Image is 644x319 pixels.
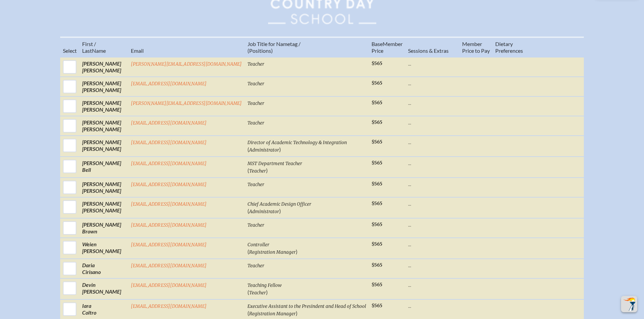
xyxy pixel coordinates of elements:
[372,282,382,288] span: $565
[372,139,382,145] span: $565
[622,297,636,311] img: To the top
[128,37,244,57] th: Email
[372,47,383,54] span: Price
[79,57,128,77] td: [PERSON_NAME] [PERSON_NAME]
[79,77,128,96] td: [PERSON_NAME] [PERSON_NAME]
[408,99,457,106] p: ...
[249,249,296,255] span: Registration Manager
[408,241,457,248] p: ...
[408,139,457,145] p: ...
[131,61,242,67] a: [PERSON_NAME][EMAIL_ADDRESS][DOMAIN_NAME]
[372,222,382,227] span: $565
[79,136,128,157] td: [PERSON_NAME] [PERSON_NAME]
[247,167,249,174] span: (
[131,120,207,126] a: [EMAIL_ADDRESS][DOMAIN_NAME]
[245,37,369,57] th: Job Title for Nametag / (Positions)
[372,181,382,187] span: $565
[247,161,302,166] span: MST Department Teacher
[79,37,128,57] th: Name
[79,197,128,218] td: [PERSON_NAME] [PERSON_NAME]
[131,282,207,288] a: [EMAIL_ADDRESS][DOMAIN_NAME]
[131,263,207,269] a: [EMAIL_ADDRESS][DOMAIN_NAME]
[79,96,128,116] td: [PERSON_NAME] [PERSON_NAME]
[408,80,457,87] p: ...
[131,81,207,87] a: [EMAIL_ADDRESS][DOMAIN_NAME]
[408,221,457,228] p: ...
[369,37,405,57] th: Memb
[296,248,297,255] span: )
[247,81,264,87] span: Teacher
[372,41,383,47] span: Base
[82,41,96,47] span: First /
[79,116,128,136] td: [PERSON_NAME] [PERSON_NAME]
[372,61,382,66] span: $565
[247,289,249,295] span: (
[459,37,493,57] th: Member Price to Pay
[372,160,382,166] span: $565
[247,222,264,228] span: Teacher
[247,100,264,106] span: Teacher
[131,222,207,228] a: [EMAIL_ADDRESS][DOMAIN_NAME]
[247,303,366,309] span: Executive Assistant to the Presindent and Head of School
[247,263,264,269] span: Teacher
[79,238,128,259] td: Weien [PERSON_NAME]
[408,160,457,166] p: ...
[372,303,382,309] span: $565
[131,182,207,187] a: [EMAIL_ADDRESS][DOMAIN_NAME]
[621,296,637,312] button: Scroll Top
[279,208,281,214] span: )
[408,60,457,67] p: ...
[249,290,266,296] span: Teacher
[405,37,459,57] th: Sessions & Extras
[296,310,297,316] span: )
[247,282,282,288] span: Teaching Fellow
[408,302,457,309] p: ...
[249,147,279,153] span: Administrator
[79,178,128,197] td: [PERSON_NAME] [PERSON_NAME]
[131,242,207,248] a: [EMAIL_ADDRESS][DOMAIN_NAME]
[79,278,128,299] td: Devin [PERSON_NAME]
[79,259,128,278] td: Daria Cirisano
[493,37,546,57] th: Diet
[398,41,403,47] span: er
[247,140,347,145] span: Director of Academic Technology & Integration
[408,119,457,126] p: ...
[408,181,457,187] p: ...
[247,310,249,316] span: (
[372,262,382,268] span: $565
[408,262,457,269] p: ...
[247,120,264,126] span: Teacher
[247,208,249,214] span: (
[131,201,207,207] a: [EMAIL_ADDRESS][DOMAIN_NAME]
[63,47,77,54] span: Select
[131,140,207,145] a: [EMAIL_ADDRESS][DOMAIN_NAME]
[247,61,264,67] span: Teacher
[408,200,457,207] p: ...
[372,119,382,125] span: $565
[372,241,382,247] span: $565
[249,311,296,317] span: Registration Manager
[372,80,382,86] span: $565
[82,47,92,54] span: Last
[131,161,207,166] a: [EMAIL_ADDRESS][DOMAIN_NAME]
[495,41,523,54] span: ary Preferences
[131,303,207,309] a: [EMAIL_ADDRESS][DOMAIN_NAME]
[408,281,457,288] p: ...
[266,167,268,174] span: )
[372,201,382,206] span: $565
[247,242,269,248] span: Controller
[266,289,268,295] span: )
[279,146,281,153] span: )
[247,182,264,187] span: Teacher
[247,201,311,207] span: Chief Academic Design Officer
[131,100,242,106] a: [PERSON_NAME][EMAIL_ADDRESS][DOMAIN_NAME]
[79,218,128,238] td: [PERSON_NAME] Brown
[79,157,128,178] td: [PERSON_NAME] Bell
[247,248,249,255] span: (
[249,168,266,174] span: Teacher
[372,100,382,106] span: $565
[249,209,279,214] span: Administrator
[247,146,249,153] span: (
